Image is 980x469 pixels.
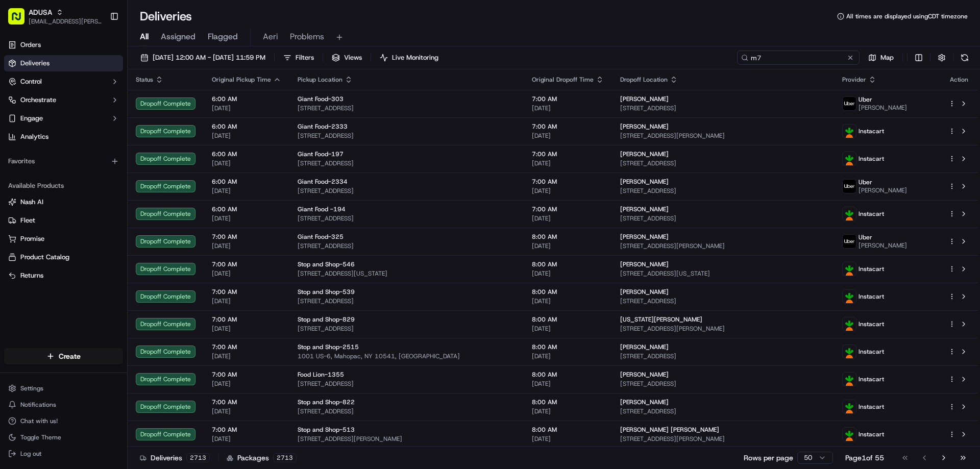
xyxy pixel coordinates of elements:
[948,76,970,84] div: Action
[298,352,516,360] span: 1001 US-6, Mahopac, NY 10541, [GEOGRAPHIC_DATA]
[532,150,604,158] span: 7:00 AM
[298,178,348,186] span: Giant Food-2334
[620,380,826,388] span: [STREET_ADDRESS]
[620,297,826,305] span: [STREET_ADDRESS]
[859,241,907,250] span: [PERSON_NAME]
[212,343,281,351] span: 7:00 AM
[532,315,604,324] span: 8:00 AM
[620,159,826,167] span: [STREET_ADDRESS]
[298,104,516,112] span: [STREET_ADDRESS]
[10,97,29,116] img: 1736555255976-a54dd68f-1ca7-489b-9aae-adbdc363a1c4
[843,97,856,110] img: profile_uber_ahold_partner.png
[86,149,94,157] div: 💻
[4,249,123,265] button: Product Catalog
[6,144,82,162] a: 📗Knowledge Base
[843,317,856,331] img: profile_instacart_ahold_partner.png
[532,178,604,186] span: 7:00 AM
[212,214,281,223] span: [DATE]
[859,127,884,135] span: Instacart
[298,187,516,195] span: [STREET_ADDRESS]
[4,178,123,194] div: Available Products
[212,352,281,360] span: [DATE]
[298,132,516,140] span: [STREET_ADDRESS]
[208,31,238,43] span: Flagged
[298,435,516,443] span: [STREET_ADDRESS][PERSON_NAME]
[620,104,826,112] span: [STREET_ADDRESS]
[82,144,168,162] a: 💻API Documentation
[620,260,669,268] span: [PERSON_NAME]
[298,380,516,388] span: [STREET_ADDRESS]
[59,351,81,361] span: Create
[298,150,344,158] span: Giant Food-197
[20,59,50,68] span: Deliveries
[859,430,884,438] span: Instacart
[843,428,856,441] img: profile_instacart_ahold_partner.png
[136,76,153,84] span: Status
[29,17,102,26] span: [EMAIL_ADDRESS][PERSON_NAME][DOMAIN_NAME]
[620,214,826,223] span: [STREET_ADDRESS]
[72,172,124,181] a: Powered byPylon
[859,104,907,112] span: [PERSON_NAME]
[8,216,119,225] a: Fleet
[298,371,344,379] span: Food Lion-1355
[212,132,281,140] span: [DATE]
[4,212,123,229] button: Fleet
[532,297,604,305] span: [DATE]
[298,269,516,278] span: [STREET_ADDRESS][US_STATE]
[880,53,894,62] span: Map
[4,267,123,284] button: Returns
[532,371,604,379] span: 8:00 AM
[620,150,669,158] span: [PERSON_NAME]
[298,325,516,333] span: [STREET_ADDRESS]
[212,122,281,131] span: 6:00 AM
[136,51,270,65] button: [DATE] 12:00 AM - [DATE] 11:59 PM
[212,76,271,84] span: Original Pickup Time
[20,148,78,158] span: Knowledge Base
[532,435,604,443] span: [DATE]
[392,53,438,62] span: Live Monitoring
[532,233,604,241] span: 8:00 AM
[298,426,355,434] span: Stop and Shop-513
[859,292,884,301] span: Instacart
[859,95,872,104] span: Uber
[737,51,860,65] input: Type to search
[620,343,669,351] span: [PERSON_NAME]
[20,384,43,392] span: Settings
[20,401,56,409] span: Notifications
[620,426,719,434] span: [PERSON_NAME] [PERSON_NAME]
[212,242,281,250] span: [DATE]
[8,253,119,262] a: Product Catalog
[4,37,123,53] a: Orders
[298,297,516,305] span: [STREET_ADDRESS]
[532,352,604,360] span: [DATE]
[843,180,856,193] img: profile_uber_ahold_partner.png
[843,345,856,358] img: profile_instacart_ahold_partner.png
[4,398,123,412] button: Notifications
[298,260,355,268] span: Stop and Shop-546
[843,207,856,220] img: profile_instacart_ahold_partner.png
[4,348,123,364] button: Create
[296,53,314,62] span: Filters
[532,76,594,84] span: Original Dropoff Time
[20,417,58,425] span: Chat with us!
[10,149,18,157] div: 📗
[843,290,856,303] img: profile_instacart_ahold_partner.png
[298,214,516,223] span: [STREET_ADDRESS]
[298,233,344,241] span: Giant Food-325
[532,159,604,167] span: [DATE]
[4,129,123,145] a: Analytics
[298,159,516,167] span: [STREET_ADDRESS]
[4,381,123,396] button: Settings
[532,187,604,195] span: [DATE]
[859,186,907,194] span: [PERSON_NAME]
[298,315,355,324] span: Stop and Shop-829
[859,320,884,328] span: Instacart
[620,178,669,186] span: [PERSON_NAME]
[102,173,124,181] span: Pylon
[212,269,281,278] span: [DATE]
[20,77,42,86] span: Control
[212,325,281,333] span: [DATE]
[4,92,123,108] button: Orchestrate
[620,407,826,415] span: [STREET_ADDRESS]
[298,76,342,84] span: Pickup Location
